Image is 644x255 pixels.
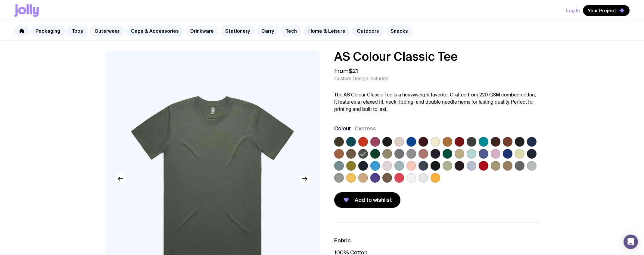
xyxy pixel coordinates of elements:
[334,192,400,208] button: Add to wishlist
[352,26,384,36] a: Outdoors
[220,26,255,36] a: Stationery
[257,26,279,36] a: Carry
[588,8,616,14] span: Your Project
[566,5,580,16] button: Log In
[334,50,539,62] h1: AS Colour Classic Tee
[90,26,124,36] a: Outerwear
[334,91,539,113] p: The AS Colour Classic Tee is a heavyweight favorite. Crafted from 220 GSM combed cotton, it featu...
[126,26,184,36] a: Caps & Accessories
[334,76,389,82] span: Custom Design Included
[583,5,630,16] button: Your Project
[334,67,358,74] span: From
[355,196,392,204] span: Add to wishlist
[334,125,351,132] h3: Colour
[386,26,413,36] a: Snacks
[31,26,65,36] a: Packaging
[624,235,638,249] div: Open Intercom Messenger
[349,67,358,75] span: $21
[355,125,376,132] span: Cypress
[185,26,219,36] a: Drinkware
[334,237,539,244] h3: Fabric
[303,26,350,36] a: Home & Leisure
[281,26,302,36] a: Tech
[67,26,88,36] a: Tops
